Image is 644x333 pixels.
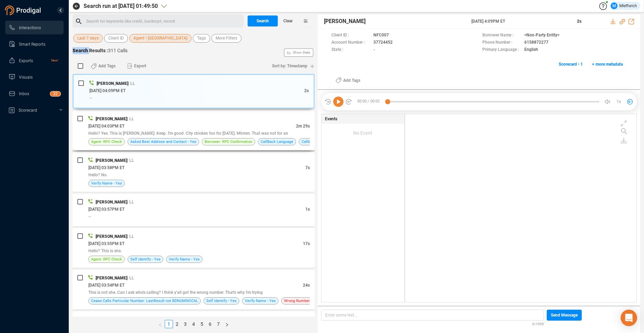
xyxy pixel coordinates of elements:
[88,173,108,177] span: Hello? No.
[614,97,624,107] button: 1x
[19,42,45,47] span: Smart Reports
[305,207,310,212] span: 1s
[214,320,222,328] li: 7
[169,256,200,263] span: Verify Name - Yes
[225,323,229,327] span: right
[91,138,122,145] span: Agent: RPC Check
[198,320,206,328] a: 5
[206,320,214,328] li: 6
[352,97,388,107] span: 00:00 / 00:02
[248,15,278,26] button: Search
[296,124,310,129] span: 2m 29s
[482,32,521,39] span: Borrower Name :
[73,193,315,226] div: [PERSON_NAME]| LL[DATE] 03:57PM ET1s--
[9,54,58,67] a: ExportsNew!
[193,34,210,43] button: Tags
[343,75,360,86] span: Add Tags
[284,48,313,57] button: Show Stats
[182,320,189,328] a: 3
[482,46,521,54] span: Primary Language :
[5,87,64,100] li: Inbox
[206,298,237,304] span: Self Identify - Yes
[91,180,122,187] span: Verify Name - Yes
[88,290,263,295] span: This is not she. Can I ask who's calling? I think y'all got the wrong number. That's why I'm trying
[84,2,158,10] span: Search run at [DATE] 01:49:50
[88,283,124,288] span: [DATE] 03:54PM ET
[88,131,288,136] span: Hello? Yes. This is [PERSON_NAME]. Keep. I'm good. City chicken too for [DATE]. Mhmm. That was no...
[73,269,315,309] div: [PERSON_NAME]| LL[DATE] 03:54PM ET24sThis is not she. Can I ask who's calling? I think y'all got ...
[87,60,120,71] button: Add Tags
[190,320,197,328] a: 4
[197,34,206,43] span: Tags
[158,323,162,327] span: left
[88,207,124,212] span: [DATE] 03:57PM ET
[293,11,310,94] span: Show Stats
[96,116,127,121] span: [PERSON_NAME]
[216,34,237,43] span: More Filters
[104,34,128,43] button: Client ID
[272,60,307,71] span: Sort by: Timestamp
[165,320,173,328] li: 1
[612,2,616,9] span: M
[91,256,122,263] span: Agent: RPC Check
[325,116,337,122] span: Events
[9,37,58,51] a: Smart Reports
[50,91,61,96] sup: 32
[331,39,370,46] span: Account Number :
[9,87,58,100] a: Inbox
[98,60,116,71] span: Add Tags
[19,75,33,80] span: Visuals
[324,17,365,25] span: [PERSON_NAME]
[73,34,103,43] button: Last 7 days
[88,124,124,129] span: [DATE] 04:03PM ET
[89,88,125,93] span: [DATE] 04:09PM ET
[331,32,370,39] span: Client ID :
[303,283,310,288] span: 24s
[134,60,146,71] span: Export
[256,15,269,26] span: Search
[96,276,127,280] span: [PERSON_NAME]
[278,15,298,26] button: Clear
[156,320,165,328] button: left
[211,34,241,43] button: More Filters
[5,70,64,84] li: Visuals
[51,54,58,67] span: New!
[97,81,128,86] span: [PERSON_NAME]
[19,25,41,30] span: Interactions
[524,46,538,54] span: English
[532,321,544,326] span: 0/1000
[19,91,29,96] span: Inbox
[73,152,315,192] div: [PERSON_NAME]| LL[DATE] 03:58PM ET7sHello? No.Verify Name - Yes
[283,15,293,26] span: Clear
[96,200,127,204] span: [PERSON_NAME]
[128,81,135,86] span: | LL
[222,320,231,328] li: Next Page
[127,158,134,163] span: | LL
[173,320,181,328] li: 2
[215,320,222,328] a: 7
[133,34,187,43] span: Agent • [GEOGRAPHIC_DATA]
[5,37,64,51] li: Smart Reports
[284,298,310,304] span: Wrong Number
[588,59,626,70] button: + more metadata
[373,39,393,46] span: 37724452
[73,48,108,53] span: Search Results :
[555,59,587,70] button: Scorecard • 1
[19,58,33,63] span: Exports
[577,19,581,24] span: 2s
[96,158,127,163] span: [PERSON_NAME]
[77,34,99,43] span: Last 7 days
[592,59,623,70] span: + more metadata
[127,200,134,204] span: | LL
[130,138,196,145] span: Asked Best Address and Contact - Yes
[173,320,181,328] a: 2
[5,5,43,15] img: prodigal-logo
[222,320,231,328] button: right
[621,310,637,326] div: Open Intercom Messenger
[471,18,569,24] span: [DATE] 4:09PM ET
[91,298,198,304] span: Cease Calls Particular Number: LastResult not BDNUMNOCAL
[165,320,173,328] a: 1
[89,96,92,100] span: --
[156,320,165,328] li: Previous Page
